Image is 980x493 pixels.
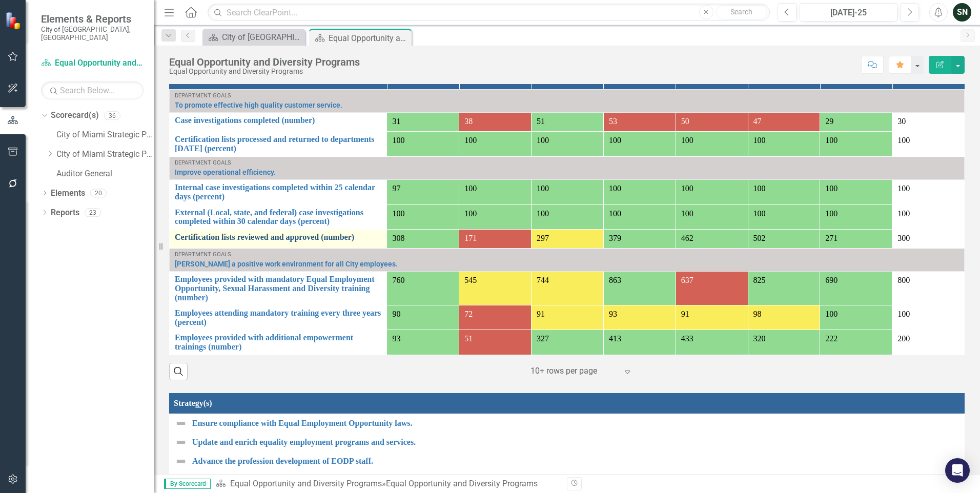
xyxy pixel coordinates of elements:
[392,310,400,318] span: 90
[170,433,966,451] td: Double-Click to Edit Right Click for Context Menu
[104,111,120,120] div: 36
[753,310,762,318] span: 98
[392,117,400,126] span: 31
[175,101,959,109] a: To promote effective high quality customer service.
[464,276,477,284] span: 545
[175,93,959,99] div: Department Goals
[537,310,545,318] span: 91
[392,234,404,242] span: 308
[175,183,381,201] a: Internal case investigations completed within 25 calendar days (percent)
[753,117,762,126] span: 47
[892,330,965,355] td: Double-Click to Edit
[392,276,404,284] span: 760
[803,7,894,19] div: [DATE]-25
[537,209,549,218] span: 100
[609,276,621,284] span: 863
[175,455,187,467] img: Not Defined
[170,180,387,204] td: Double-Click to Edit Right Click for Context Menu
[537,234,549,242] span: 297
[41,81,144,99] input: Search Below...
[170,229,387,248] td: Double-Click to Edit Right Click for Context Menu
[825,334,838,343] span: 222
[537,334,549,343] span: 327
[392,184,400,193] span: 97
[329,32,409,45] div: Equal Opportunity and Diversity Programs
[170,330,387,355] td: Double-Click to Edit Right Click for Context Menu
[800,3,897,22] button: [DATE]-25
[51,207,79,219] a: Reports
[609,209,621,218] span: 100
[56,129,154,141] a: City of Miami Strategic Plan
[464,184,477,193] span: 100
[681,334,693,343] span: 433
[222,31,302,44] div: City of [GEOGRAPHIC_DATA]
[170,305,387,330] td: Double-Click to Edit Right Click for Context Menu
[681,209,693,218] span: 100
[175,474,187,486] img: Not Defined
[537,136,549,145] span: 100
[892,180,965,204] td: Double-Click to Edit
[170,451,966,470] td: Double-Click to Edit Right Click for Context Menu
[825,136,838,145] span: 100
[170,272,387,305] td: Double-Click to Edit Right Click for Context Menu
[56,168,154,180] a: Auditor General
[897,184,910,193] span: 100
[464,136,477,145] span: 100
[825,117,833,126] span: 29
[825,209,838,218] span: 100
[175,135,381,153] a: Certification lists processed and returned to departments [DATE] (percent)
[753,334,766,343] span: 320
[681,184,693,193] span: 100
[681,276,693,284] span: 637
[169,56,360,68] div: Equal Opportunity and Diversity Programs
[386,479,538,488] div: Equal Opportunity and Diversity Programs
[41,13,144,25] span: Elements & Reports
[753,184,766,193] span: 100
[609,117,617,126] span: 53
[56,149,154,160] a: City of Miami Strategic Plan (NEW)
[90,189,107,197] div: 20
[464,209,477,218] span: 100
[945,458,970,483] div: Open Intercom Messenger
[892,204,965,229] td: Double-Click to Edit
[170,414,966,433] td: Double-Click to Edit Right Click for Context Menu
[609,334,621,343] span: 413
[825,234,838,242] span: 271
[41,57,144,69] a: Equal Opportunity and Diversity Programs
[170,470,966,489] td: Double-Click to Edit Right Click for Context Menu
[175,169,959,176] a: Improve operational efficiency.
[897,310,910,318] span: 100
[392,209,404,218] span: 100
[170,156,965,180] td: Double-Click to Edit Right Click for Context Menu
[892,132,965,156] td: Double-Click to Edit
[170,132,387,156] td: Double-Click to Edit Right Click for Context Menu
[609,136,621,145] span: 100
[897,334,910,343] span: 200
[609,310,617,318] span: 93
[892,272,965,305] td: Double-Click to Edit
[609,184,621,193] span: 100
[175,116,381,125] a: Case investigations completed (number)
[825,184,838,193] span: 100
[537,276,549,284] span: 744
[41,25,144,42] small: City of [GEOGRAPHIC_DATA], [GEOGRAPHIC_DATA]
[825,276,838,284] span: 690
[175,233,381,242] a: Certification lists reviewed and approved (number)
[897,276,910,284] span: 800
[175,333,381,351] a: Employees provided with additional empowerment trainings (number)
[681,310,689,318] span: 91
[897,117,906,126] span: 30
[464,334,473,343] span: 51
[897,209,910,218] span: 100
[681,234,693,242] span: 462
[681,136,693,145] span: 100
[897,234,910,242] span: 300
[175,309,381,326] a: Employees attending mandatory training every three years (percent)
[175,260,959,268] a: [PERSON_NAME] a positive work environment for all City employees.
[164,479,211,489] span: By Scorecard
[953,3,971,22] button: SN
[897,136,910,145] span: 100
[170,204,387,229] td: Double-Click to Edit Right Click for Context Menu
[192,419,960,428] a: Ensure compliance with Equal Employment Opportunity laws.
[216,478,559,490] div: »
